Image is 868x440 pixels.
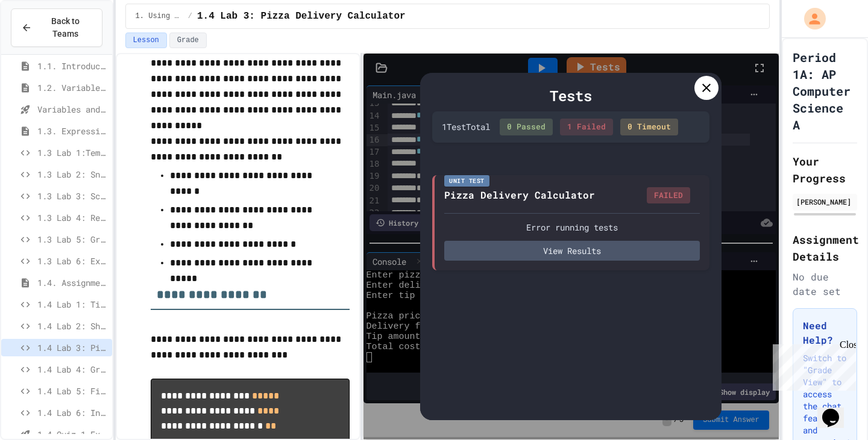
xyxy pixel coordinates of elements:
div: No due date set [793,270,857,299]
h2: Your Progress [793,153,857,187]
span: Variables and Data Types - Quiz [37,103,107,116]
button: Lesson [125,33,167,48]
span: 1.4 Lab 5: Fitness Tracker Debugger [37,385,107,397]
span: 1.3 Lab 3: Score Board Fixer [37,190,107,202]
h2: Assignment Details [793,231,857,265]
div: 0 Timeout [620,119,678,135]
h3: Need Help? [803,318,847,347]
span: 1.3 Lab 1:Temperature Display Fix [37,146,107,159]
div: 0 Passed [500,119,553,135]
span: 1.1. Introduction to Algorithms, Programming, and Compilers [37,60,107,72]
div: Tests [432,85,709,107]
div: Pizza Delivery Calculator [444,188,595,202]
div: My Account [791,5,829,33]
span: 1.4 Lab 1: Time Card Calculator [37,298,107,311]
span: 1. Using Objects and Methods [136,11,183,21]
div: FAILED [647,187,690,204]
div: 1 Test Total [442,120,490,133]
span: 1.3 Lab 2: Snack Budget Tracker [37,168,107,181]
div: [PERSON_NAME] [796,196,854,207]
span: 1.4 Lab 2: Shopping Receipt Builder [37,320,107,332]
button: View Results [444,241,700,261]
div: Chat with us now!Close [5,5,83,76]
span: 1.4 Lab 4: Grade Point Average [37,363,107,376]
button: Back to Teams [11,8,102,47]
div: Unit Test [444,175,489,187]
span: 1.2. Variables and Data Types [37,81,107,94]
span: 1.4 Lab 6: Investment Portfolio Tracker [37,406,107,419]
span: 1.4 Lab 3: Pizza Delivery Calculator [197,9,406,23]
div: 1 Failed [560,119,613,135]
span: 1.3 Lab 6: Expression Evaluator Fix [37,255,107,267]
iframe: chat widget [817,392,856,428]
span: 1.3. Expressions and Output [New] [37,125,107,137]
span: 1.4 Lab 3: Pizza Delivery Calculator [37,341,107,354]
span: 1.3 Lab 4: Receipt Formatter [37,211,107,224]
span: Back to Teams [39,15,92,40]
button: Grade [169,33,207,48]
span: / [188,11,192,21]
iframe: chat widget [768,339,856,391]
span: 1.3 Lab 5: Grade Calculator Pro [37,233,107,246]
div: Error running tests [444,221,700,234]
h1: Period 1A: AP Computer Science A [793,49,857,133]
span: 1.4. Assignment and Input [37,276,107,289]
